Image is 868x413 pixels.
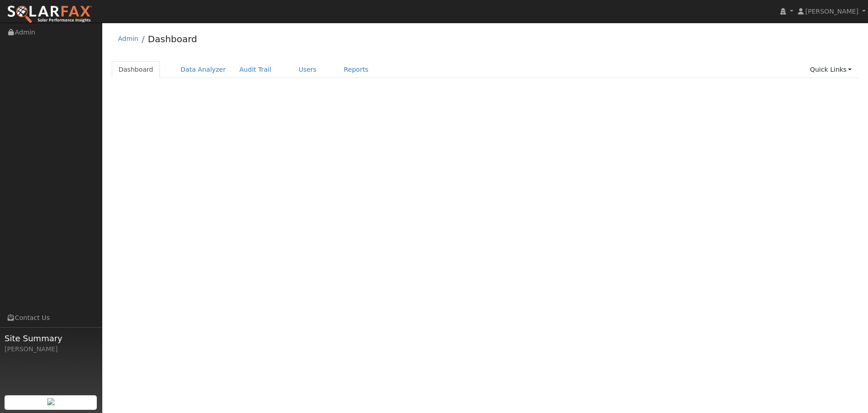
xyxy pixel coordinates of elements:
a: Admin [118,35,139,42]
div: [PERSON_NAME] [5,344,97,354]
img: SolarFax [7,5,92,24]
span: [PERSON_NAME] [805,8,858,15]
a: Dashboard [148,34,197,44]
img: retrieve [47,398,55,405]
a: Audit Trail [233,61,278,78]
a: Dashboard [112,61,160,78]
a: Quick Links [803,61,858,78]
a: Users [292,61,324,78]
a: Data Analyzer [174,61,233,78]
a: Reports [337,61,375,78]
span: Site Summary [5,332,97,344]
